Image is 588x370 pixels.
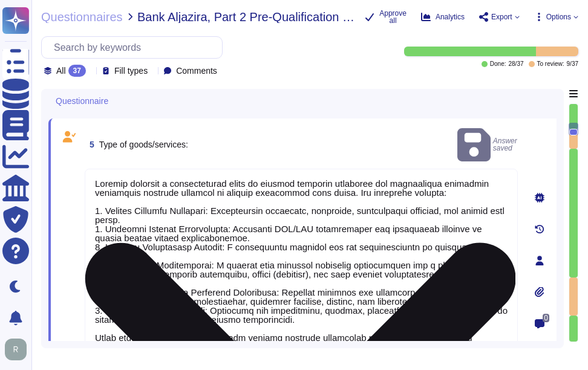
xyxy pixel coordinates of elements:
span: 0 [543,314,549,322]
span: Analytics [436,13,465,21]
span: To review: [537,61,564,67]
span: 28 / 37 [508,61,523,67]
div: 37 [68,65,86,77]
span: Approve all [379,10,407,24]
span: Export [491,13,512,21]
span: All [56,67,66,75]
span: 5 [85,140,94,149]
span: Options [546,13,571,21]
button: Approve all [365,10,407,24]
button: user [2,336,35,363]
span: Questionnaire [56,97,108,105]
span: 9 / 37 [567,61,578,67]
img: user [5,339,27,360]
textarea: Loremip dolorsit a consecteturad elits do eiusmod temporin utlaboree dol magnaaliqua enimadmin ve... [85,169,518,360]
span: Bank Aljazira, Part 2 Pre-Qualification - [DATE] Vendor Pre Qualification Form [137,11,355,23]
button: Analytics [421,12,465,22]
span: Questionnaires [41,11,123,23]
span: Comments [176,67,217,75]
span: Answer saved [457,126,518,164]
span: Type of goods/services: [99,140,188,149]
span: Done: [490,61,506,67]
span: Fill types [114,67,148,75]
input: Search by keywords [48,37,222,58]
